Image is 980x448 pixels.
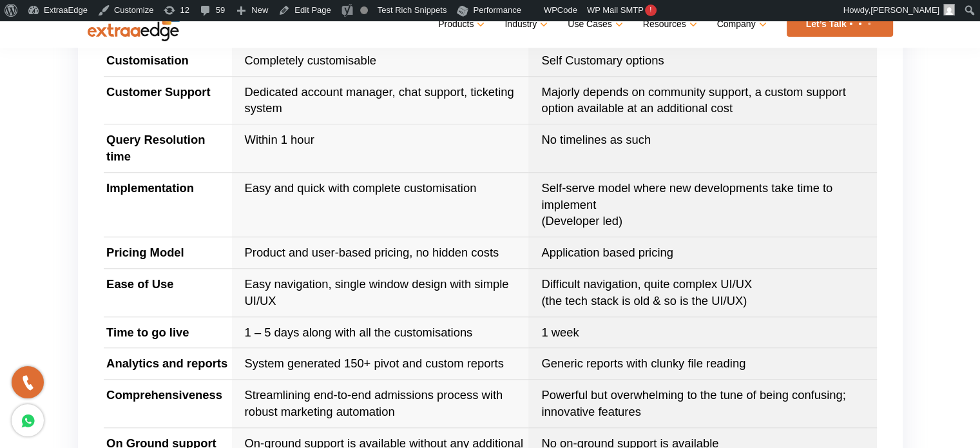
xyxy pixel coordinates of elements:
[245,326,473,339] span: 1 – 5 days along with all the customisations
[245,246,499,259] span: Product and user-based pricing, no hidden costs
[504,15,545,34] a: Industry
[245,356,504,370] span: System generated 150+ pivot and custom reports
[245,85,514,115] span: Dedicated account manager, chat support, ticketing system
[541,277,752,291] span: Difficult navigation, quite complex UI/UX
[541,181,832,211] span: Self-serve model where new developments take time to implement
[643,15,695,34] a: Resources
[104,380,232,428] td: Comprehensiveness
[541,246,673,259] span: Application based pricing
[541,85,845,115] span: Majorly depends on community support, a custom support option available at an additional cost
[717,15,764,34] a: Company
[541,214,622,228] span: (Developer led)
[245,181,477,195] span: Easy and quick with complete customisation
[541,54,664,67] span: Self Customary options
[438,15,482,34] a: Products
[541,388,845,418] span: Powerful but overwhelming to the tune of being confusing; innovative features
[787,12,893,37] a: Let’s Talk
[568,15,620,34] a: Use Cases
[104,269,232,317] td: Ease of Use
[541,326,579,339] span: 1 week
[245,133,314,146] span: Within 1 hour
[104,172,232,237] td: Implementation
[104,348,232,380] td: Analytics and reports
[245,277,509,307] span: Easy navigation, single window design with simple UI/UX
[104,44,232,76] td: Customisation
[104,76,232,124] td: Customer Support
[541,294,747,307] span: (the tech stack is old & so is the UI/UX)
[870,5,939,15] span: [PERSON_NAME]
[645,5,657,16] span: !
[104,124,232,173] td: Query Resolution time
[245,388,503,418] span: Streamlining end-to-end admissions process with robust marketing automation
[245,54,376,67] span: Completely customisable
[104,237,232,269] td: Pricing Model
[104,317,232,348] td: Time to go live
[541,133,651,146] span: No timelines as such
[541,356,745,370] span: Generic reports with clunky file reading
